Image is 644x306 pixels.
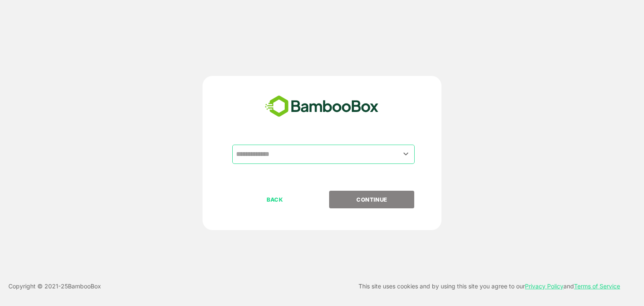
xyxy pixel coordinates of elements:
button: BACK [232,191,317,208]
p: BACK [233,195,317,204]
a: Terms of Service [574,283,620,290]
p: This site uses cookies and by using this site you agree to our and [358,281,620,291]
img: bamboobox [260,93,383,120]
button: Open [400,148,412,160]
p: CONTINUE [330,195,414,204]
button: CONTINUE [329,191,414,208]
a: Privacy Policy [525,283,563,290]
p: Copyright © 2021- 25 BambooBox [8,281,101,291]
